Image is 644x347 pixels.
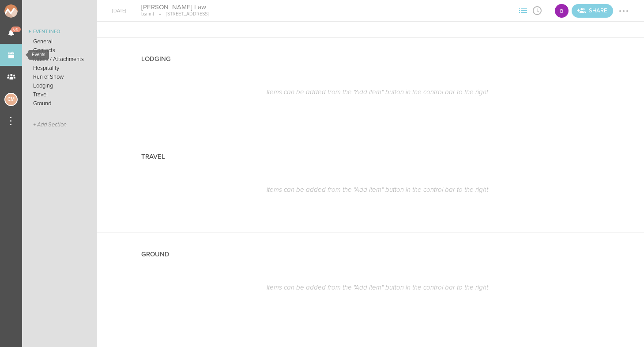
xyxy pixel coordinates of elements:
[33,122,67,128] span: + Add Section
[11,27,21,32] span: 60
[22,27,97,37] a: Event Info
[154,88,600,96] p: Items can be added from the "Add Item" button in the control bar to the right
[141,55,171,63] h4: Lodging
[22,72,97,81] a: Run of Show
[154,11,209,17] p: [STREET_ADDRESS]
[141,153,165,160] h4: Travel
[554,3,569,19] div: B
[22,37,97,46] a: General
[141,11,154,17] p: bsmnt
[530,8,544,13] span: View Itinerary
[154,186,600,194] p: Items can be added from the "Add Item" button in the control bar to the right
[141,251,169,258] h4: Ground
[22,99,97,108] a: Ground
[22,90,97,99] a: Travel
[4,4,54,18] img: NOMAD
[22,64,97,72] a: Hospitality
[141,3,209,11] h4: [PERSON_NAME] Law
[572,4,613,18] a: Invite teams to the Event
[554,3,569,19] div: bsmnt
[22,81,97,90] a: Lodging
[516,8,530,13] span: View Sections
[22,46,97,55] a: Contacts
[572,4,613,18] div: Share
[4,93,18,106] div: Charlie McGinley
[22,55,97,64] a: Riders / Attachments
[154,283,600,291] p: Items can be added from the "Add Item" button in the control bar to the right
